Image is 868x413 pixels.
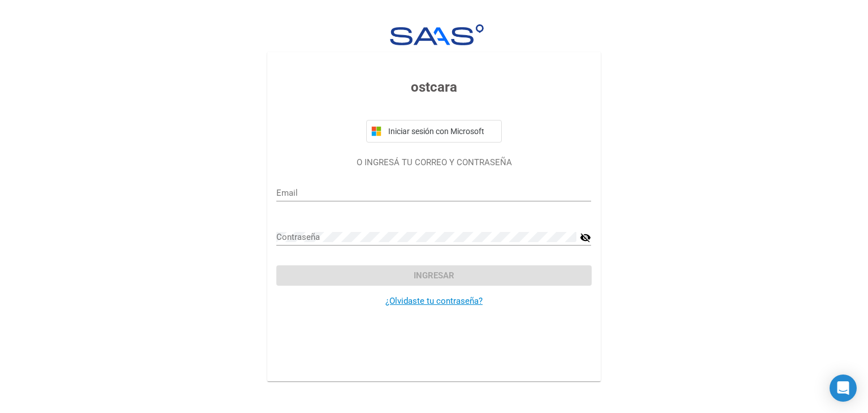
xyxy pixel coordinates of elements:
[385,296,483,306] a: ¿Olvidaste tu contraseña?
[414,270,454,281] span: Ingresar
[276,77,591,97] h3: ostcara
[386,127,497,136] span: Iniciar sesión con Microsoft
[276,156,591,169] p: O INGRESÁ TU CORREO Y CONTRASEÑA
[580,231,591,244] mat-icon: visibility_off
[830,375,857,402] div: Open Intercom Messenger
[366,120,502,143] button: Iniciar sesión con Microsoft
[276,265,591,286] button: Ingresar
